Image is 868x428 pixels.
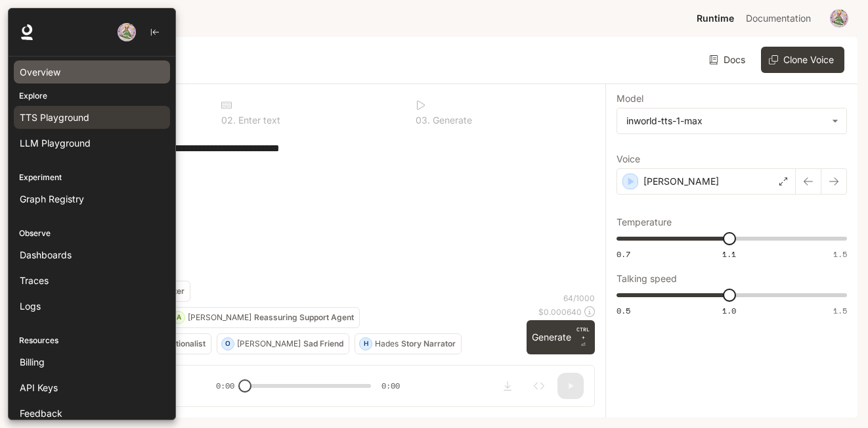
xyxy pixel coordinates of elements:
img: User avatar [830,9,848,28]
div: inworld-tts-1-max [617,108,846,133]
a: Docs [706,47,750,73]
a: Feedback [14,402,170,425]
p: [PERSON_NAME] [237,340,301,348]
span: 1.0 [722,305,736,316]
span: Runtime [697,11,734,27]
p: 0 2 . [221,116,236,125]
span: Documentation [746,11,811,27]
p: [PERSON_NAME] [188,314,251,321]
p: Hades [375,340,399,348]
p: Experiment [9,172,175,183]
span: Overview [20,65,60,79]
button: HHadesStory Narrator [355,333,462,354]
a: TTS Playground [14,106,170,129]
p: Sad Friend [303,340,343,348]
a: Dashboards [14,243,170,266]
button: O[PERSON_NAME]Sad Friend [217,333,349,354]
p: Explore [9,90,175,102]
span: 1.1 [722,249,736,260]
p: CTRL + [576,325,590,341]
a: LLM Playground [14,131,170,155]
a: Documentation [741,5,821,32]
p: Model [617,94,643,103]
a: Traces [14,269,170,292]
p: Resources [9,335,175,346]
div: A [173,307,184,328]
button: GenerateCTRL +⏎ [527,320,595,354]
span: 1.5 [833,305,847,316]
p: [PERSON_NAME] [643,175,719,188]
div: H [360,333,372,354]
span: TTS Playground [20,110,89,124]
span: Billing [20,355,45,369]
a: Overview [14,60,170,83]
a: Billing [14,350,170,373]
div: inworld-tts-1-max [626,114,825,128]
p: 0 3 . [416,116,430,125]
a: API Keys [14,376,170,399]
span: LLM Playground [20,136,91,150]
span: Traces [20,273,49,287]
p: Enter text [236,116,280,125]
button: All workspaces [43,5,116,32]
a: Graph Registry [14,187,170,210]
span: Graph Registry [20,192,84,206]
div: O [222,333,234,354]
p: Story Narrator [401,340,456,348]
button: User avatar [114,19,140,45]
p: Generate [430,116,472,125]
a: Logs [14,295,170,318]
a: Runtime [691,5,739,32]
p: Talking speed [617,274,677,283]
span: API Keys [20,381,58,394]
p: ⏎ [576,325,590,349]
span: 1.5 [833,249,847,260]
img: User avatar [118,23,136,41]
p: Reassuring Support Agent [254,314,354,321]
p: Observe [9,227,175,239]
button: User avatar [826,5,852,32]
button: open drawer [10,7,33,30]
p: Voice [617,155,640,164]
span: Feedback [20,406,62,420]
button: Clone Voice [761,47,844,73]
button: A[PERSON_NAME]Reassuring Support Agent [167,307,360,328]
span: Dashboards [20,248,72,262]
span: Logs [20,299,41,313]
span: 0.5 [617,305,630,316]
span: 0.7 [617,249,630,260]
p: Temperature [617,218,672,227]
